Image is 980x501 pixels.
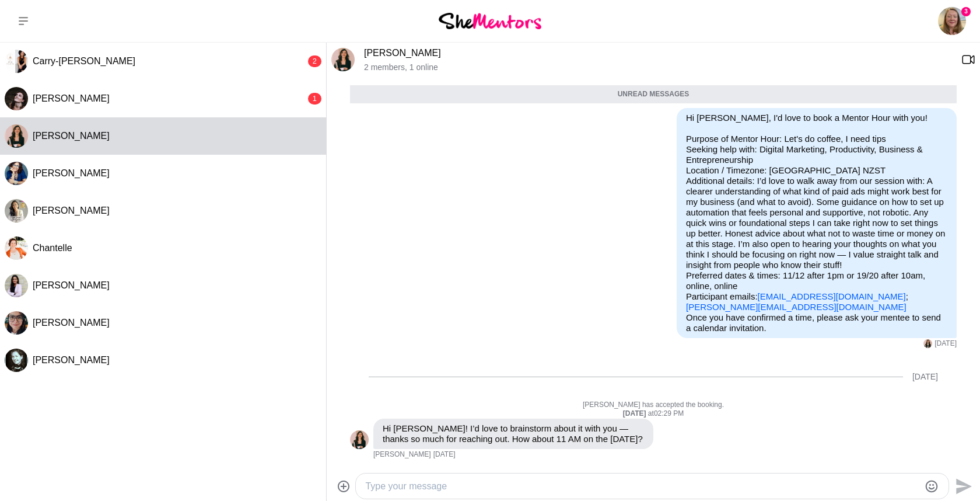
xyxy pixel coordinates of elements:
a: [EMAIL_ADDRESS][DOMAIN_NAME] [758,291,906,301]
span: [PERSON_NAME] [33,168,110,178]
span: [PERSON_NAME] [33,280,110,290]
div: Mariana Queiroz [331,48,355,71]
div: 1 [308,93,321,105]
div: Himani [5,274,28,297]
img: M [331,48,355,71]
time: 2025-08-08T02:41:16.297Z [433,450,456,460]
p: Purpose of Mentor Hour: Let's do coffee, I need tips Seeking help with: Digital Marketing, Produc... [686,134,947,312]
div: Mariana Queiroz [923,339,932,348]
div: at 02:29 PM [350,409,957,419]
a: [PERSON_NAME][EMAIL_ADDRESS][DOMAIN_NAME] [686,302,907,312]
span: Carry-[PERSON_NAME] [33,56,135,66]
img: A [5,162,28,185]
p: 2 members , 1 online [364,62,952,72]
div: Chantelle [5,236,28,260]
a: [PERSON_NAME] [364,48,441,58]
div: Carry-Louise Hansell [5,50,28,73]
span: Chantelle [33,243,72,253]
div: Amanda Ewin [5,162,28,185]
img: M [923,339,932,348]
div: Casey Aubin [5,87,28,110]
p: [PERSON_NAME] has accepted the booking. [350,401,957,410]
div: 2 [308,55,321,67]
button: Emoji picker [925,479,939,493]
span: [PERSON_NAME] [33,318,110,328]
img: Tammy McCann [938,7,966,35]
img: C [5,50,28,73]
img: P [5,349,28,372]
p: Hi [PERSON_NAME]! I’d love to brainstorm about it with you — thanks so much for reaching out. How... [383,423,644,444]
span: [PERSON_NAME] [33,131,110,141]
img: C [5,236,28,260]
button: Send [949,473,975,499]
a: Tammy McCann3 [938,7,966,35]
div: Unread messages [350,85,957,104]
div: Mariana Queiroz [350,430,369,449]
strong: [DATE] [623,409,648,418]
p: Once you have confirmed a time, please ask your mentee to send a calendar invitation. [686,312,947,333]
span: [PERSON_NAME] [373,450,431,460]
p: Hi [PERSON_NAME], I'd love to book a Mentor Hour with you! [686,113,947,123]
span: [PERSON_NAME] [33,93,110,103]
div: Jen Gautier [5,199,28,222]
time: 2025-08-06T00:23:05.013Z [935,339,957,349]
div: Mariana Queiroz [5,124,28,148]
img: M [350,430,369,449]
img: J [5,199,28,222]
div: Paula Kerslake [5,349,28,372]
div: [DATE] [912,372,938,382]
span: [PERSON_NAME] [33,355,110,365]
img: C [5,87,28,110]
img: M [5,124,28,148]
div: Pratibha Singh [5,311,28,335]
img: She Mentors Logo [439,13,541,29]
span: [PERSON_NAME] [33,206,110,215]
img: H [5,274,28,297]
img: P [5,311,28,335]
textarea: Type your message [365,479,919,493]
span: 3 [961,7,971,16]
